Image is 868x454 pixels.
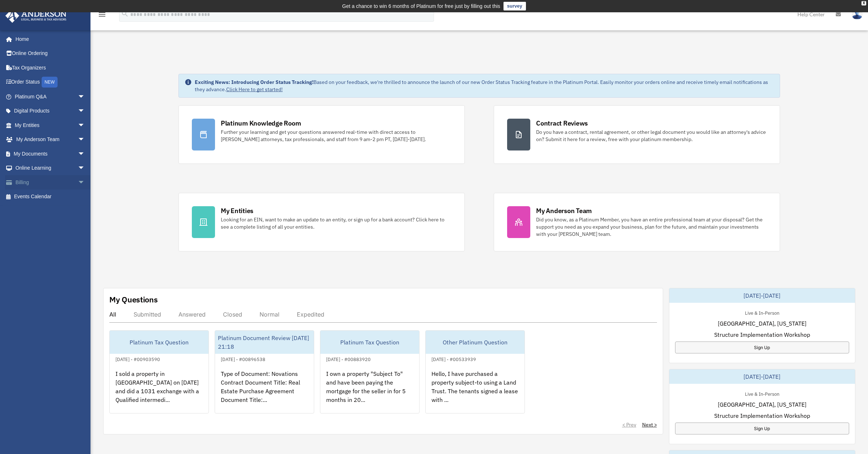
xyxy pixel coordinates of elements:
[5,75,96,90] a: Order StatusNEW
[536,128,767,143] div: Do you have a contract, rental agreement, or other legal document you would like an attorney's ad...
[669,288,855,303] div: [DATE]-[DATE]
[426,355,482,362] div: [DATE] - #00533939
[536,206,592,215] div: My Anderson Team
[78,104,92,119] span: arrow_drop_down
[215,355,271,362] div: [DATE] - #00896538
[320,331,419,354] div: Platinum Tax Question
[110,364,208,420] div: I sold a property in [GEOGRAPHIC_DATA] on [DATE] and did a 1031 exchange with a Qualified interme...
[178,193,465,251] a: My Entities Looking for an EIN, want to make an update to an entity, or sign up for a bank accoun...
[5,118,96,132] a: My Entitiesarrow_drop_down
[109,311,116,318] div: All
[134,311,161,318] div: Submitted
[78,161,92,176] span: arrow_drop_down
[5,147,96,161] a: My Documentsarrow_drop_down
[426,331,524,354] div: Other Platinum Question
[98,10,106,19] i: menu
[342,2,500,10] div: Get a chance to win 6 months of Platinum for free just by filling out this
[78,89,92,104] span: arrow_drop_down
[714,330,810,339] span: Structure Implementation Workshop
[178,105,465,164] a: Platinum Knowledge Room Further your learning and get your questions answered real-time with dire...
[260,311,279,318] div: Normal
[503,2,526,10] a: survey
[297,311,324,318] div: Expedited
[42,77,58,88] div: NEW
[536,216,767,238] div: Did you know, as a Platinum Member, you have an entire professional team at your disposal? Get th...
[98,13,106,19] a: menu
[320,364,419,420] div: I own a property "Subject To" and have been paying the mortgage for the seller in for 5 months in...
[78,132,92,147] span: arrow_drop_down
[861,1,866,5] div: close
[3,9,69,23] img: Anderson Advisors Platinum Portal
[226,86,283,93] a: Click Here to get started!
[221,119,301,128] div: Platinum Knowledge Room
[195,79,313,85] strong: Exciting News: Introducing Order Status Tracking!
[221,216,451,230] div: Looking for an EIN, want to make an update to an entity, or sign up for a bank account? Click her...
[5,60,96,75] a: Tax Organizers
[5,175,96,190] a: Billingarrow_drop_down
[718,319,806,328] span: [GEOGRAPHIC_DATA], [US_STATE]
[78,118,92,133] span: arrow_drop_down
[669,369,855,384] div: [DATE]-[DATE]
[536,119,588,128] div: Contract Reviews
[109,330,209,413] a: Platinum Tax Question[DATE] - #00903590I sold a property in [GEOGRAPHIC_DATA] on [DATE] and did a...
[852,9,863,20] img: User Pic
[320,330,420,413] a: Platinum Tax Question[DATE] - #00883920I own a property "Subject To" and have been paying the mor...
[5,104,96,118] a: Digital Productsarrow_drop_down
[5,46,96,61] a: Online Ordering
[215,364,314,420] div: Type of Document: Novations Contract Document Title: Real Estate Purchase Agreement Document Titl...
[739,390,785,397] div: Live & In-Person
[109,294,158,305] div: My Questions
[425,330,525,413] a: Other Platinum Question[DATE] - #00533939Hello, I have purchased a property subject-to using a La...
[739,309,785,316] div: Live & In-Person
[5,89,96,104] a: Platinum Q&Aarrow_drop_down
[78,175,92,190] span: arrow_drop_down
[5,32,92,46] a: Home
[221,206,253,215] div: My Entities
[178,311,206,318] div: Answered
[494,193,780,251] a: My Anderson Team Did you know, as a Platinum Member, you have an entire professional team at your...
[223,311,242,318] div: Closed
[5,190,96,204] a: Events Calendar
[215,330,314,413] a: Platinum Document Review [DATE] 21:18[DATE] - #00896538Type of Document: Novations Contract Docum...
[426,364,524,420] div: Hello, I have purchased a property subject-to using a Land Trust. The tenants signed a lease with...
[642,421,657,428] a: Next >
[215,331,314,354] div: Platinum Document Review [DATE] 21:18
[221,128,451,143] div: Further your learning and get your questions answered real-time with direct access to [PERSON_NAM...
[675,341,850,353] a: Sign Up
[675,423,850,434] a: Sign Up
[5,161,96,175] a: Online Learningarrow_drop_down
[110,355,166,362] div: [DATE] - #00903590
[195,79,774,93] div: Based on your feedback, we're thrilled to announce the launch of our new Order Status Tracking fe...
[714,411,810,420] span: Structure Implementation Workshop
[121,10,129,18] i: search
[494,105,780,164] a: Contract Reviews Do you have a contract, rental agreement, or other legal document you would like...
[78,147,92,161] span: arrow_drop_down
[718,400,806,409] span: [GEOGRAPHIC_DATA], [US_STATE]
[110,331,208,354] div: Platinum Tax Question
[320,355,376,362] div: [DATE] - #00883920
[5,132,96,147] a: My Anderson Teamarrow_drop_down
